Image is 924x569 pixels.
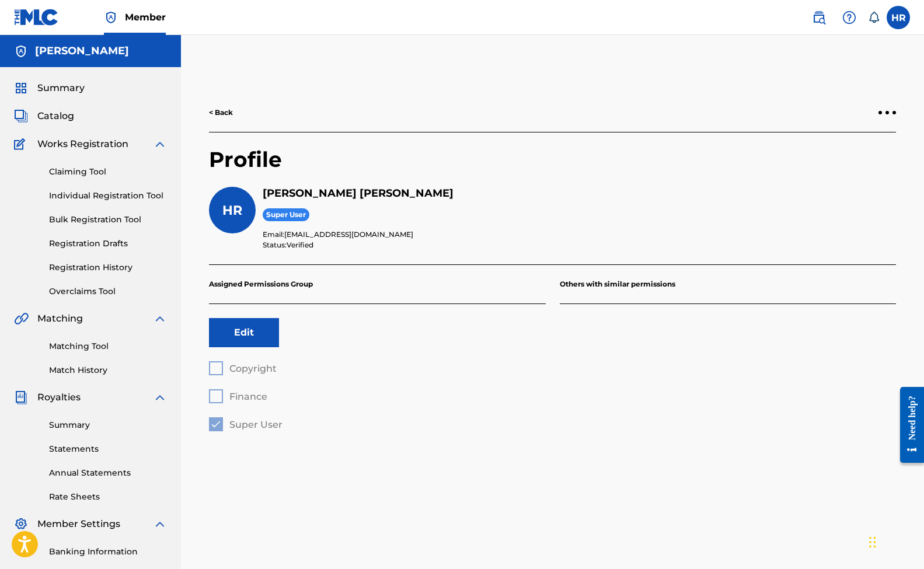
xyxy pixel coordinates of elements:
[222,203,242,218] span: HR
[14,44,28,58] img: Accounts
[153,390,167,404] img: expand
[49,443,167,455] a: Statements
[49,285,167,298] a: Overclaims Tool
[14,109,28,123] img: Catalog
[49,546,167,558] a: Banking Information
[263,229,896,240] p: Email:
[868,12,880,23] div: Notifications
[891,375,924,475] iframe: Resource Center
[263,208,309,222] span: Super User
[807,6,831,29] a: Public Search
[37,137,128,151] span: Works Registration
[37,312,83,326] span: Matching
[838,6,861,29] div: Help
[49,340,167,352] a: Matching Tool
[35,44,129,58] h5: Henry Antonio Rivas
[153,312,167,326] img: expand
[284,230,413,239] span: [EMAIL_ADDRESS][DOMAIN_NAME]
[125,11,166,24] span: Member
[14,81,85,95] a: SummarySummary
[49,238,167,250] a: Registration Drafts
[49,467,167,479] a: Annual Statements
[14,390,28,404] img: Royalties
[842,11,856,25] img: help
[209,107,233,118] a: < Back
[49,261,167,274] a: Registration History
[869,525,876,560] div: Drag
[209,318,279,347] button: Edit
[104,11,118,25] img: Top Rightsholder
[49,190,167,202] a: Individual Registration Tool
[14,9,59,26] img: MLC Logo
[812,11,826,25] img: search
[866,513,924,569] iframe: Chat Widget
[209,146,896,187] h2: Profile
[37,390,81,404] span: Royalties
[287,240,313,249] span: Verified
[153,137,167,151] img: expand
[14,137,29,151] img: Works Registration
[37,81,85,95] span: Summary
[49,491,167,503] a: Rate Sheets
[153,517,167,531] img: expand
[37,109,74,123] span: Catalog
[14,517,28,531] img: Member Settings
[49,419,167,431] a: Summary
[263,240,896,250] p: Status:
[14,81,28,95] img: Summary
[37,517,120,531] span: Member Settings
[263,187,896,200] h5: Henry Rivas
[49,364,167,376] a: Match History
[14,312,29,326] img: Matching
[49,214,167,226] a: Bulk Registration Tool
[209,265,546,304] p: Assigned Permissions Group
[14,109,74,123] a: CatalogCatalog
[49,166,167,178] a: Claiming Tool
[887,6,910,29] div: User Menu
[560,265,897,304] p: Others with similar permissions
